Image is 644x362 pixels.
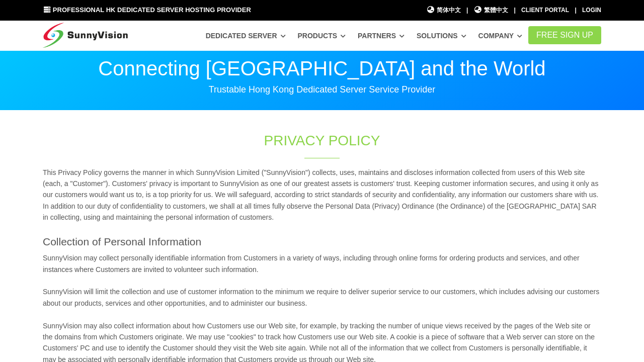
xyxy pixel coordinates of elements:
[466,6,468,15] li: |
[514,6,515,15] li: |
[575,6,576,15] li: |
[358,27,405,45] a: Partners
[582,7,601,14] a: Login
[417,27,466,45] a: Solutions
[521,7,569,14] a: Client Portal
[297,27,346,45] a: Products
[206,27,286,45] a: Dedicated Server
[43,58,601,78] p: Connecting [GEOGRAPHIC_DATA] and the World
[53,6,251,14] span: Professional HK Dedicated Server Hosting Provider
[528,26,601,44] a: FREE Sign Up
[43,234,601,249] h4: Collection of Personal Information
[150,131,494,150] h1: Privacy Policy
[43,83,601,96] p: Trustable Hong Kong Dedicated Server Service Provider
[474,6,509,15] a: 繁體中文
[478,27,523,45] a: Company
[426,6,461,15] a: 简体中文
